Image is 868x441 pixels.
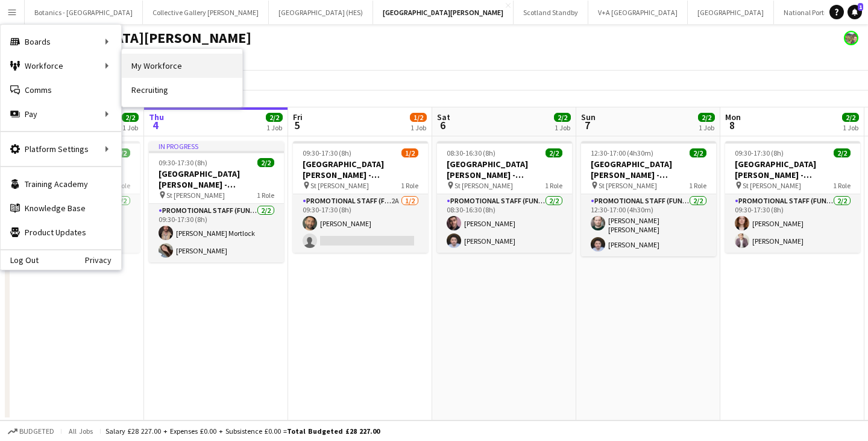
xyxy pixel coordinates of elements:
[269,1,373,24] button: [GEOGRAPHIC_DATA] (HES)
[303,148,351,157] span: 09:30-17:30 (8h)
[591,148,653,157] span: 12:30-17:00 (4h30m)
[834,148,851,157] span: 2/2
[579,118,596,132] span: 7
[699,123,714,132] div: 1 Job
[546,148,562,157] span: 2/2
[435,118,450,132] span: 6
[1,196,121,220] a: Knowledge Base
[122,113,139,122] span: 2/2
[1,220,121,244] a: Product Updates
[1,54,121,78] div: Workforce
[1,172,121,196] a: Training Academy
[833,181,851,190] span: 1 Role
[143,1,269,24] button: Collective Gallery [PERSON_NAME]
[555,123,570,132] div: 1 Job
[725,159,860,180] h3: [GEOGRAPHIC_DATA][PERSON_NAME] - Fundraising
[437,159,572,180] h3: [GEOGRAPHIC_DATA][PERSON_NAME] - Fundraising
[437,112,450,122] span: Sat
[257,158,274,167] span: 2/2
[689,181,706,190] span: 1 Role
[599,181,657,190] span: St [PERSON_NAME]
[735,148,784,157] span: 09:30-17:30 (8h)
[843,123,858,132] div: 1 Job
[159,158,207,167] span: 09:30-17:30 (8h)
[122,123,138,132] div: 1 Job
[293,141,428,253] app-job-card: 09:30-17:30 (8h)1/2[GEOGRAPHIC_DATA][PERSON_NAME] - Fundraising St [PERSON_NAME]1 RolePromotional...
[581,141,716,256] app-job-card: 12:30-17:00 (4h30m)2/2[GEOGRAPHIC_DATA][PERSON_NAME] - Fundraising St [PERSON_NAME]1 RolePromotio...
[147,118,164,132] span: 4
[1,102,121,126] div: Pay
[266,123,282,132] div: 1 Job
[581,194,716,256] app-card-role: Promotional Staff (Fundraiser)2/212:30-17:00 (4h30m)[PERSON_NAME] [PERSON_NAME][PERSON_NAME]
[437,194,572,253] app-card-role: Promotional Staff (Fundraiser)2/208:30-16:30 (8h)[PERSON_NAME][PERSON_NAME]
[723,118,741,132] span: 8
[85,255,121,265] a: Privacy
[149,141,284,151] div: In progress
[10,29,251,47] h1: [GEOGRAPHIC_DATA][PERSON_NAME]
[6,425,56,438] button: Budgeted
[842,113,859,122] span: 2/2
[545,181,562,190] span: 1 Role
[291,118,303,132] span: 5
[293,159,428,180] h3: [GEOGRAPHIC_DATA][PERSON_NAME] - Fundraising
[310,181,369,190] span: St [PERSON_NAME]
[725,141,860,253] app-job-card: 09:30-17:30 (8h)2/2[GEOGRAPHIC_DATA][PERSON_NAME] - Fundraising St [PERSON_NAME]1 RolePromotional...
[105,427,380,436] div: Salary £28 227.00 + Expenses £0.00 + Subsistence £0.00 =
[122,54,242,78] a: My Workforce
[401,148,418,157] span: 1/2
[287,427,380,436] span: Total Budgeted £28 227.00
[447,148,495,157] span: 08:30-16:30 (8h)
[66,427,95,436] span: All jobs
[149,168,284,190] h3: [GEOGRAPHIC_DATA][PERSON_NAME] - Fundraising
[25,1,143,24] button: Botanics - [GEOGRAPHIC_DATA]
[1,30,121,54] div: Boards
[725,112,741,122] span: Mon
[401,181,418,190] span: 1 Role
[19,427,54,436] span: Budgeted
[588,1,688,24] button: V+A [GEOGRAPHIC_DATA]
[858,3,863,11] span: 1
[293,194,428,253] app-card-role: Promotional Staff (Fundraiser)2A1/209:30-17:30 (8h)[PERSON_NAME]
[848,5,862,19] a: 1
[437,141,572,253] app-job-card: 08:30-16:30 (8h)2/2[GEOGRAPHIC_DATA][PERSON_NAME] - Fundraising St [PERSON_NAME]1 RolePromotional...
[581,112,596,122] span: Sun
[454,181,513,190] span: St [PERSON_NAME]
[581,159,716,180] h3: [GEOGRAPHIC_DATA][PERSON_NAME] - Fundraising
[149,112,164,122] span: Thu
[690,148,706,157] span: 2/2
[122,78,242,102] a: Recruiting
[1,78,121,102] a: Comms
[266,113,283,122] span: 2/2
[166,191,225,200] span: St [PERSON_NAME]
[257,191,274,200] span: 1 Role
[410,123,426,132] div: 1 Job
[725,194,860,253] app-card-role: Promotional Staff (Fundraiser)2/209:30-17:30 (8h)[PERSON_NAME][PERSON_NAME]
[844,31,858,45] app-user-avatar: Alyce Paton
[688,1,774,24] button: [GEOGRAPHIC_DATA]
[149,204,284,262] app-card-role: Promotional Staff (Fundraiser)2/209:30-17:30 (8h)[PERSON_NAME] Mortlock[PERSON_NAME]
[743,181,801,190] span: St [PERSON_NAME]
[1,137,121,161] div: Platform Settings
[410,113,427,122] span: 1/2
[293,112,303,122] span: Fri
[149,141,284,262] app-job-card: In progress09:30-17:30 (8h)2/2[GEOGRAPHIC_DATA][PERSON_NAME] - Fundraising St [PERSON_NAME]1 Role...
[554,113,571,122] span: 2/2
[373,1,514,24] button: [GEOGRAPHIC_DATA][PERSON_NAME]
[514,1,588,24] button: Scotland Standby
[1,255,39,265] a: Log Out
[698,113,715,122] span: 2/2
